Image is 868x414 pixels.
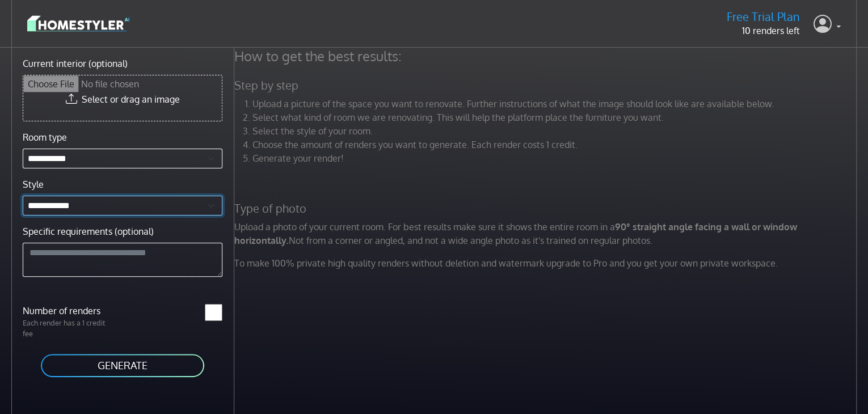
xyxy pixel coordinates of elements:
label: Number of renders [16,304,123,318]
li: Choose the amount of renders you want to generate. Each render costs 1 credit. [252,138,859,151]
button: GENERATE [40,353,205,378]
h5: Type of photo [227,201,866,216]
li: Select what kind of room we are renovating. This will help the platform place the furniture you w... [252,111,859,124]
p: 10 renders left [727,24,800,37]
label: Specific requirements (optional) [23,225,154,238]
li: Generate your render! [252,151,859,165]
p: To make 100% private high quality renders without deletion and watermark upgrade to Pro and you g... [227,256,866,270]
h4: How to get the best results: [227,48,866,65]
li: Select the style of your room. [252,124,859,138]
label: Current interior (optional) [23,57,128,70]
label: Room type [23,130,67,144]
p: Upload a photo of your current room. For best results make sure it shows the entire room in a Not... [227,220,866,247]
li: Upload a picture of the space you want to renovate. Further instructions of what the image should... [252,97,859,111]
p: Each render has a 1 credit fee [16,318,123,339]
img: logo-3de290ba35641baa71223ecac5eacb59cb85b4c7fdf211dc9aaecaaee71ea2f8.svg [27,14,129,33]
label: Style [23,178,44,191]
h5: Free Trial Plan [727,10,800,24]
h5: Step by step [227,78,866,92]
